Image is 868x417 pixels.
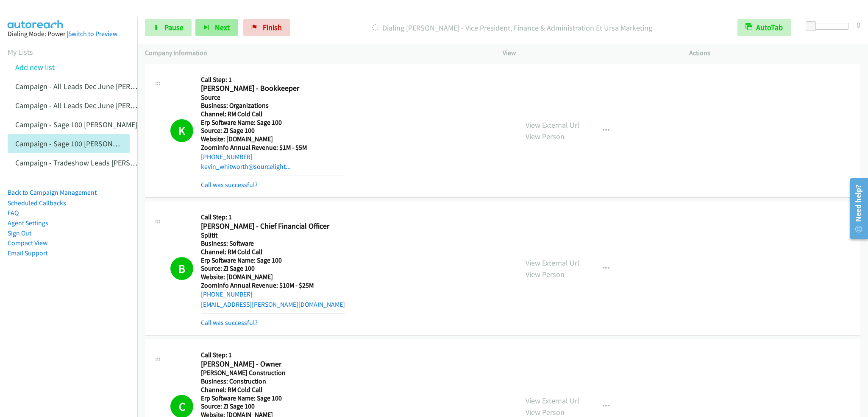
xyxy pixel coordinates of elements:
iframe: Resource Center [844,175,868,242]
button: Next [195,19,238,36]
h5: Call Step: 1 [201,213,345,221]
h2: [PERSON_NAME] - Owner [201,359,344,369]
h5: Zoominfo Annual Revenue: $10M - $25M [201,281,345,290]
a: View Person [526,269,565,279]
div: Delay between calls (in seconds) [810,23,849,30]
a: FAQ [8,209,19,217]
h2: [PERSON_NAME] - Chief Financial Officer [201,221,344,231]
h5: [PERSON_NAME] Construction [201,369,344,377]
a: Agent Settings [8,219,48,227]
h5: Channel: RM Cold Call [201,110,344,118]
h5: Source: ZI Sage 100 [201,402,344,411]
h5: Source: ZI Sage 100 [201,264,345,273]
a: View External Url [526,120,579,130]
h5: Website: [DOMAIN_NAME] [201,135,344,143]
a: [EMAIL_ADDRESS][PERSON_NAME][DOMAIN_NAME] [201,300,345,308]
a: Scheduled Callbacks [8,199,66,207]
a: Email Support [8,249,47,257]
a: [PHONE_NUMBER] [201,290,253,298]
a: View External Url [526,396,579,406]
h2: [PERSON_NAME] - Bookkeeper [201,84,344,93]
span: Next [215,22,230,32]
h5: Channel: RM Cold Call [201,248,345,256]
h5: Source [201,93,344,102]
h5: Erp Software Name: Sage 100 [201,118,344,127]
h5: Business: Construction [201,377,344,386]
p: Company Information [145,48,487,58]
h5: Channel: RM Cold Call [201,386,344,394]
a: [PHONE_NUMBER] [201,153,253,161]
a: Campaign - Tradeshow Leads [PERSON_NAME] Cloned [15,158,189,168]
h1: K [170,119,193,142]
a: Campaign - Sage 100 [PERSON_NAME] [15,120,137,129]
h1: B [170,257,193,280]
h5: Zoominfo Annual Revenue: $1M - $5M [201,143,344,152]
a: View Person [526,132,565,141]
a: kevin_whitworth@sourcelight... [201,162,291,171]
span: Pause [164,22,184,32]
div: Dialing Mode: Power | [8,29,130,39]
div: 0 [857,19,860,31]
h5: Source: ZI Sage 100 [201,126,344,135]
a: Campaign - All Leads Dec June [PERSON_NAME] [15,81,169,91]
button: AutoTab [737,19,791,36]
p: Actions [689,48,860,58]
h5: Call Step: 1 [201,351,344,359]
a: Sign Out [8,229,31,237]
p: Dialing [PERSON_NAME] - Vice President, Finance & Administration Et Ursa Marketing [301,22,722,34]
a: Campaign - Sage 100 [PERSON_NAME] Cloned [15,139,162,148]
h5: Erp Software Name: Sage 100 [201,394,344,403]
h5: Website: [DOMAIN_NAME] [201,273,345,281]
p: View [503,48,674,58]
a: Finish [243,19,290,36]
a: View External Url [526,258,579,268]
h5: Business: Organizations [201,101,344,110]
a: My Lists [8,47,33,57]
a: Switch to Preview [68,30,117,38]
a: View Person [526,407,565,417]
a: Call was successful? [201,319,258,327]
a: Campaign - All Leads Dec June [PERSON_NAME] Cloned [15,101,194,110]
a: Call was successful? [201,181,258,189]
h5: Erp Software Name: Sage 100 [201,256,345,265]
h5: Call Step: 1 [201,76,344,84]
h5: Splitit [201,231,345,240]
a: Pause [145,19,192,36]
a: Compact View [8,239,47,247]
a: Back to Campaign Management [8,188,97,196]
a: Add new list [15,62,55,72]
h5: Business: Software [201,239,345,248]
span: Finish [263,22,282,32]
